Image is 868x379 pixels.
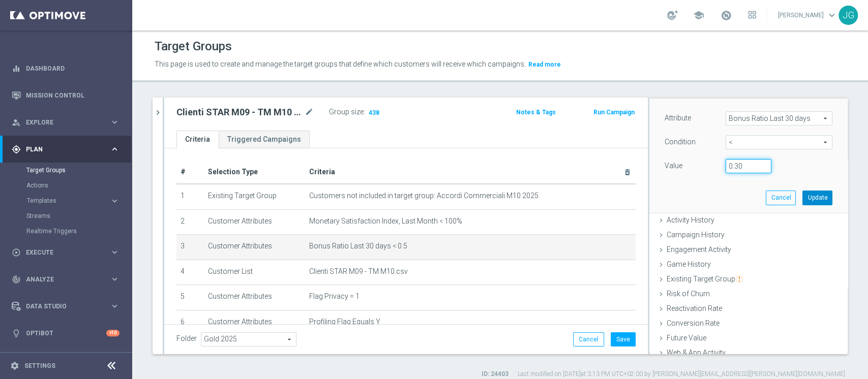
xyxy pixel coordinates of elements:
[155,39,232,54] h1: Target Groups
[667,319,720,327] span: Conversion Rate
[27,198,110,204] div: Templates
[26,146,110,152] span: Plan
[309,318,380,326] span: Profiling Flag Equals Y
[176,334,197,343] label: Folder
[110,301,119,311] i: keyboard_arrow_right
[110,144,119,154] i: keyboard_arrow_right
[26,82,119,109] a: Mission Control
[667,216,714,224] span: Activity History
[527,59,562,70] button: Read more
[155,60,526,68] span: This page is used to create and manage the target groups that define which customers will receive...
[12,118,110,127] div: Explore
[611,332,636,346] button: Save
[826,10,837,21] span: keyboard_arrow_down
[802,191,832,205] button: Update
[667,349,726,357] span: Web & App Activity
[12,275,110,284] div: Analyze
[667,334,706,342] span: Future Value
[309,267,408,276] span: Clienti STAR M09 - TM M10.csv
[12,118,21,127] i: person_search
[766,191,796,205] button: Cancel
[176,209,204,235] td: 2
[153,108,163,117] i: chevron_right
[204,285,305,310] td: Customer Attributes
[667,275,743,283] span: Existing Target Group
[176,285,204,310] td: 5
[26,197,120,205] button: Templates keyboard_arrow_right
[110,117,119,127] i: keyboard_arrow_right
[573,332,604,346] button: Cancel
[219,131,310,148] a: Triggered Campaigns
[518,370,845,378] label: Last modified on [DATE] at 3:13 PM UTC+02:00 by [PERSON_NAME][EMAIL_ADDRESS][PERSON_NAME][DOMAIN_...
[26,212,106,220] a: Streams
[176,310,204,335] td: 6
[667,231,725,239] span: Campaign History
[665,161,682,170] label: Value
[26,193,131,208] div: Templates
[11,275,120,283] button: track_changes Analyze keyboard_arrow_right
[309,292,360,301] span: Flag Privacy = 1
[309,192,538,200] span: Customers not included in target group: Accordi Commerciali M10 2025
[110,196,119,206] i: keyboard_arrow_right
[515,107,556,118] button: Notes & Tags
[26,249,110,256] span: Execute
[26,55,119,82] a: Dashboard
[10,361,19,370] i: settings
[665,138,696,146] lable: Condition
[364,108,365,116] label: :
[176,184,204,209] td: 1
[176,260,204,285] td: 4
[11,118,120,127] button: person_search Explore keyboard_arrow_right
[11,91,120,100] div: Mission Control
[26,163,131,178] div: Target Groups
[667,304,722,312] span: Reactivation Rate
[12,82,119,109] div: Mission Control
[667,245,731,254] span: Engagement Activity
[667,290,710,298] span: Risk of Churn
[27,198,100,204] span: Templates
[204,184,305,209] td: Existing Target Group
[309,242,407,250] span: Bonus Ratio Last 30 days < 0.5
[204,235,305,260] td: Customer Attributes
[24,363,55,369] a: Settings
[110,247,119,257] i: keyboard_arrow_right
[26,276,110,282] span: Analyze
[592,107,636,118] button: Run Campaign
[12,302,110,311] div: Data Studio
[368,109,380,118] span: 438
[12,55,119,82] div: Dashboard
[26,227,106,235] a: Realtime Triggers
[26,119,110,125] span: Explore
[11,302,120,310] button: Data Studio keyboard_arrow_right
[667,260,711,268] span: Game History
[12,64,21,73] i: equalizer
[106,330,119,336] div: +10
[204,310,305,335] td: Customer Attributes
[623,168,632,176] i: delete_forever
[11,65,120,73] button: equalizer Dashboard
[204,161,305,184] th: Selection Type
[110,274,119,284] i: keyboard_arrow_right
[26,224,131,239] div: Realtime Triggers
[482,370,508,378] label: ID: 24403
[26,208,131,224] div: Streams
[305,106,314,118] i: mode_edit
[11,248,120,257] button: play_circle_outline Execute keyboard_arrow_right
[26,178,131,193] div: Actions
[26,181,106,189] a: Actions
[309,168,335,176] span: Criteria
[26,320,106,346] a: Optibot
[153,98,163,128] button: chevron_right
[12,145,21,154] i: gps_fixed
[204,260,305,285] td: Customer List
[26,303,110,309] span: Data Studio
[12,329,21,338] i: lightbulb
[329,108,364,116] label: Group size
[12,248,110,257] div: Execute
[176,235,204,260] td: 3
